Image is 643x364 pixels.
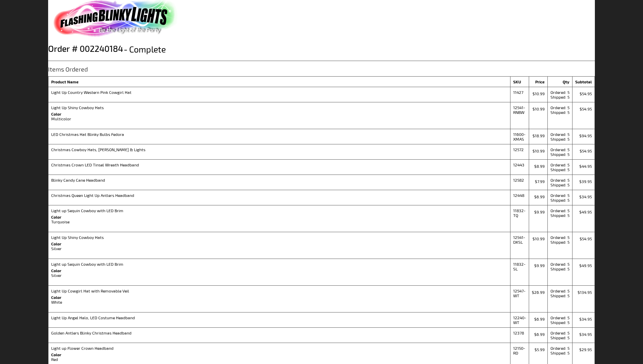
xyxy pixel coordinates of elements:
span: Ordered [550,147,567,152]
span: Shipped [550,350,567,355]
td: 12541-DKSL [510,232,529,259]
th: Product Name [48,76,510,87]
span: $134.95 [578,290,592,295]
span: $29.95 [579,347,592,352]
span: Ordered [550,235,567,240]
span: $5.99 [535,347,545,352]
strong: LED Christmas Hat Blinky Bulbs Fedora [51,132,507,137]
span: Shipped [550,198,567,202]
strong: Light Up Angel Halo, LED Costume Headband [51,315,507,320]
span: Shipped [550,320,567,325]
span: Shipped [550,182,567,187]
dd: White [51,300,507,304]
strong: Light Up Shiny Cowboy Hats [51,105,507,110]
span: $10.99 [533,106,545,111]
span: $10.99 [533,236,545,241]
span: 5 [567,105,569,110]
span: Shipped [550,137,567,141]
dd: Red [51,357,507,362]
span: Shipped [550,266,567,271]
span: $8.99 [534,164,545,168]
span: Complete [123,43,166,54]
span: Ordered [550,208,567,213]
th: Qty [547,76,572,87]
span: Ordered [550,346,567,350]
span: 5 [567,182,569,187]
th: Price [529,76,547,87]
span: $6.99 [534,332,545,337]
strong: Light Up Country Western Pink Cowgirl Hat [51,90,507,95]
span: 5 [567,193,569,198]
strong: Christmas Cowboy Hats, [PERSON_NAME] & Lights [51,147,507,152]
span: Shipped [550,240,567,244]
span: Ordered [550,288,567,293]
span: 5 [567,293,569,298]
span: 5 [567,95,569,99]
td: 12582 [510,175,529,190]
span: $44.95 [579,164,592,168]
strong: Light Up Shiny Cowboy Hats [51,235,507,240]
span: $9.99 [534,209,545,214]
td: 12378 [510,327,529,343]
span: 5 [567,152,569,157]
span: 5 [567,110,569,115]
span: Shipped [550,293,567,298]
span: $39.95 [579,179,592,184]
strong: Light up Sequin Cowboy with LED Brim [51,262,507,266]
span: 5 [567,147,569,152]
strong: Christmas Queen Light Up Antlers Headband [51,193,507,198]
dt: Color [51,268,507,273]
dt: Color [51,112,507,116]
span: $34.95 [579,317,592,321]
span: $54.95 [580,236,592,241]
span: 5 [567,330,569,335]
td: 12240-WT [510,312,529,327]
td: 12443 [510,159,529,175]
span: $94.95 [579,133,592,138]
strong: Light Up Cowgirl Hat with Removable Veil [51,288,507,293]
dd: Silver [51,246,507,251]
span: Shipped [550,95,567,99]
span: 5 [567,240,569,244]
span: Ordered [550,193,567,198]
span: 5 [567,320,569,325]
strong: Blinky Candy Cane Headband [51,178,507,182]
strong: Light up Flower Crown Headband [51,346,507,350]
span: Shipped [550,167,567,172]
strong: Light up Sequin Cowboy with LED Brim [51,208,507,213]
span: 5 [567,266,569,271]
th: Subtotal [572,76,595,87]
td: 11832-TQ [510,205,529,232]
span: Ordered [550,315,567,320]
span: Ordered [550,262,567,266]
span: Ordered [550,105,567,110]
dt: Color [51,241,507,246]
span: $10.99 [533,148,545,153]
span: 5 [567,162,569,167]
span: Ordered [550,330,567,335]
td: 11600-XMAS [510,129,529,144]
td: 11832-SL [510,259,529,285]
span: 5 [567,132,569,137]
th: SKU [510,76,529,87]
span: Ordered [550,162,567,167]
span: $54.95 [580,91,592,96]
span: $10.99 [533,91,545,96]
span: 5 [567,208,569,213]
td: 12541-RNBW [510,102,529,129]
span: $34.95 [579,194,592,199]
span: $6.99 [534,194,545,199]
span: 5 [567,288,569,293]
span: 5 [567,90,569,95]
span: Shipped [550,110,567,115]
span: $9.99 [534,263,545,268]
span: Ordered [550,90,567,95]
span: Ordered [550,178,567,182]
dd: Multicolor [51,116,507,121]
span: $49.95 [579,263,592,268]
span: 5 [567,137,569,141]
strong: Christmas Crown LED Tinsel Wreath Headband [51,162,507,167]
dt: Color [51,215,507,219]
span: 5 [567,178,569,182]
span: 5 [567,213,569,218]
